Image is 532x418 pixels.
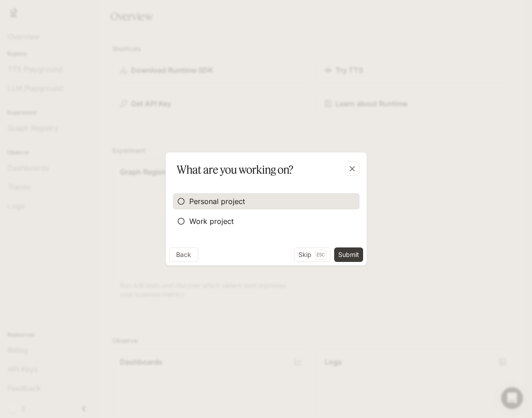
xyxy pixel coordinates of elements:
[189,196,245,207] span: Personal project
[169,247,198,262] button: Back
[294,247,331,262] button: SkipEsc
[189,216,234,227] span: Work project
[315,250,326,260] p: Esc
[177,161,293,178] p: What are you working on?
[334,247,363,262] button: Submit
